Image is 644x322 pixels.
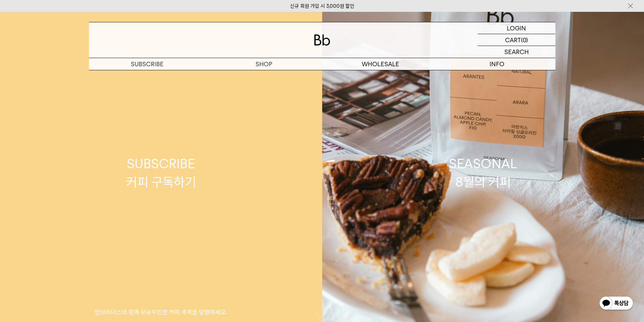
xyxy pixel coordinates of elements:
[206,58,322,70] a: SHOP
[439,58,555,70] p: INFO
[322,58,439,70] p: WHOLESALE
[290,3,354,9] a: 신규 회원 가입 시 3,000원 할인
[449,155,517,191] div: SEASONAL 8월의 커피
[521,34,528,46] p: (0)
[314,34,330,46] img: 로고
[478,22,555,34] a: LOGIN
[599,296,634,312] img: 카카오톡 채널 1:1 채팅 버튼
[504,46,529,58] p: SEARCH
[505,34,521,46] p: CART
[507,22,526,34] p: LOGIN
[89,58,206,70] a: SUBSCRIBE
[478,34,555,46] a: CART (0)
[126,155,196,191] div: SUBSCRIBE 커피 구독하기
